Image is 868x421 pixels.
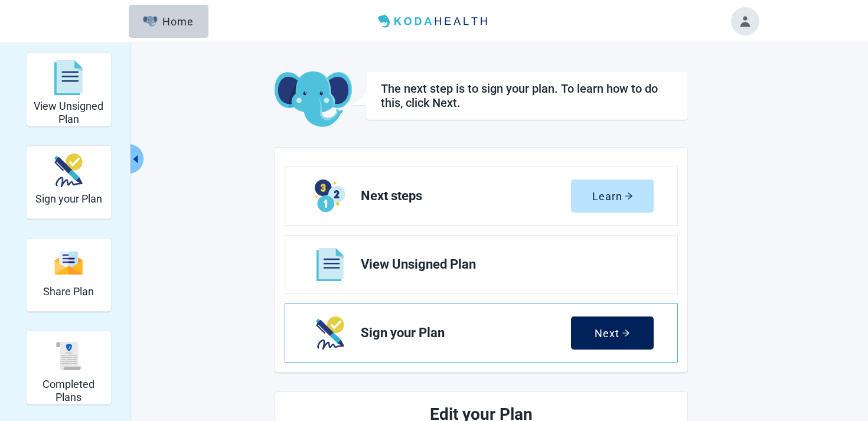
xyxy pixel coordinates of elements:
span: Sign your Plan [361,326,571,340]
h2: Completed Plans [31,378,106,403]
div: Home [143,15,194,27]
h2: Share Plan [43,285,94,298]
span: caret-left [130,154,141,165]
span: View Unsigned Plan [361,257,644,272]
img: Elephant [143,16,158,27]
h2: Sign your Plan [35,192,102,205]
button: Nextarrow-right [571,316,654,350]
div: Next [595,327,630,339]
a: View View Unsigned Plan section [285,236,677,293]
span: arrow-right [625,192,633,200]
h2: View Unsigned Plan [31,100,106,125]
div: Share Plan [26,238,112,312]
a: Learn Next steps section [285,167,677,225]
h1: The next step is to sign your plan. To learn how to do this, click Next. [381,81,673,110]
button: Collapse menu [129,144,143,174]
span: Next steps [361,189,571,203]
img: Koda Health [373,12,495,31]
a: Next Sign your Plan section [285,304,677,362]
button: Learnarrow-right [571,180,654,213]
button: ElephantHome [129,5,208,38]
img: svg%3e [54,342,83,370]
img: make_plan_official-CpYJDfBD.svg [54,154,83,187]
div: Completed Plans [26,331,112,404]
div: Sign your Plan [26,145,112,219]
img: Koda Elephant [275,71,352,128]
div: Learn [592,190,633,202]
img: svg%3e [54,60,83,96]
img: svg%3e [54,250,83,276]
div: View Unsigned Plan [26,53,112,126]
span: arrow-right [622,329,630,337]
button: Toggle account menu [731,7,759,35]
